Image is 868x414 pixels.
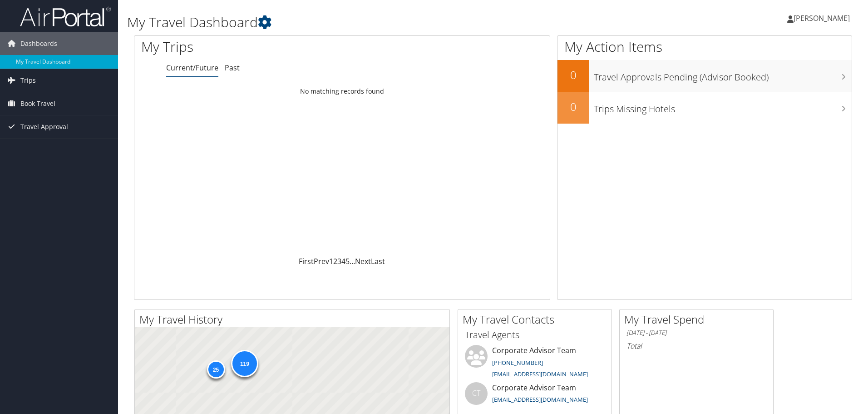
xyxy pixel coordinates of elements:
[492,359,543,367] a: [PHONE_NUMBER]
[329,256,333,266] a: 1
[20,32,57,55] span: Dashboards
[626,329,766,337] h6: [DATE] - [DATE]
[20,69,36,92] span: Trips
[341,256,345,266] a: 4
[333,256,337,266] a: 2
[20,92,55,115] span: Book Travel
[463,312,612,327] h2: My Travel Contacts
[350,256,355,266] span: …
[492,370,588,378] a: [EMAIL_ADDRESS][DOMAIN_NAME]
[134,83,550,100] td: No matching records found
[492,395,588,404] a: [EMAIL_ADDRESS][DOMAIN_NAME]
[460,382,609,412] li: Corporate Advisor Team
[794,13,850,23] span: [PERSON_NAME]
[594,66,852,84] h3: Travel Approvals Pending (Advisor Booked)
[355,256,371,266] a: Next
[465,329,605,341] h3: Travel Agents
[787,5,859,32] a: [PERSON_NAME]
[20,115,68,138] span: Travel Approval
[139,312,449,327] h2: My Travel History
[594,98,852,115] h3: Trips Missing Hotels
[337,256,341,266] a: 3
[20,6,111,27] img: airportal-logo.png
[314,256,329,266] a: Prev
[460,345,609,382] li: Corporate Advisor Team
[557,67,589,83] h2: 0
[299,256,314,266] a: First
[557,37,852,56] h1: My Action Items
[465,382,488,405] div: CT
[225,63,240,73] a: Past
[626,341,766,351] h6: Total
[127,13,615,32] h1: My Travel Dashboard
[557,60,852,92] a: 0Travel Approvals Pending (Advisor Booked)
[166,63,218,73] a: Current/Future
[624,312,773,327] h2: My Travel Spend
[345,256,350,266] a: 5
[557,92,852,124] a: 0Trips Missing Hotels
[141,37,370,56] h1: My Trips
[557,99,589,115] h2: 0
[207,360,225,378] div: 25
[231,350,258,377] div: 119
[371,256,385,266] a: Last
